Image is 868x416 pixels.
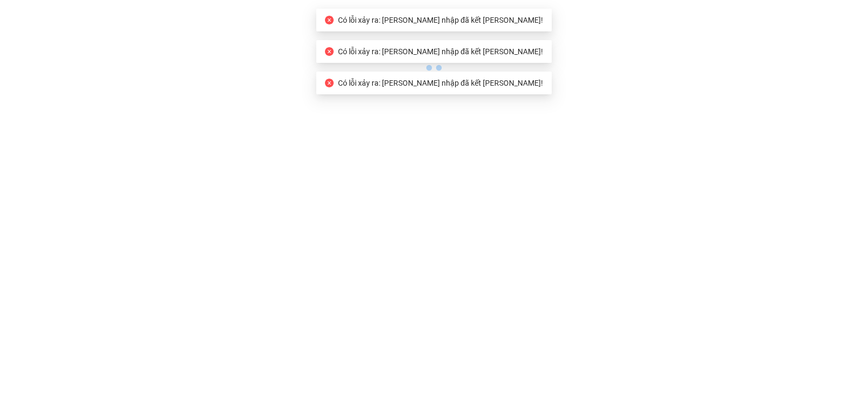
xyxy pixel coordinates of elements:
span: close-circle [325,79,334,87]
span: Có lỗi xảy ra: [PERSON_NAME] nhập đã kết [PERSON_NAME]! [338,47,543,56]
span: Có lỗi xảy ra: [PERSON_NAME] nhập đã kết [PERSON_NAME]! [338,16,543,24]
span: close-circle [325,47,334,56]
span: Có lỗi xảy ra: [PERSON_NAME] nhập đã kết [PERSON_NAME]! [338,79,543,87]
span: close-circle [325,16,334,24]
